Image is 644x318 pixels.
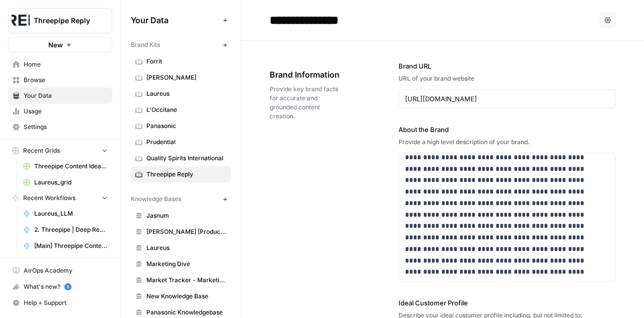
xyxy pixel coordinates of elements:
a: Laureus_grid [19,174,112,190]
span: Panasonic Knowledgebase [146,308,226,317]
a: Laureus_LLM [19,206,112,222]
span: Panasonic [146,121,226,131]
label: Brand URL [398,61,616,71]
span: Quality Spirits International [146,154,226,163]
span: Browse [24,76,108,85]
a: Jasnum [131,208,231,224]
span: Prudential [146,138,226,147]
span: Your Data [131,14,219,26]
span: Threepipe Reply [34,16,95,26]
span: Brand Kits [131,40,160,49]
span: [PERSON_NAME] [146,73,226,82]
a: Threepipe Reply [131,166,231,182]
span: Help + Support [24,298,108,307]
span: [Main] Threepipe Content Producer [34,241,108,250]
a: AirOps Academy [8,263,112,279]
span: Jasnum [146,211,226,220]
a: New Knowledge Base [131,288,231,304]
span: Threepipe Reply [146,170,226,179]
span: Settings [24,122,108,132]
a: 2. Threepipe | Deep Research & Content Brief Creator [19,222,112,238]
a: Forrit [131,53,231,70]
span: Recent Workflows [23,194,75,203]
text: 5 [66,284,69,289]
a: Settings [8,119,112,135]
span: Knowledge Bases [131,195,181,204]
span: New Knowledge Base [146,292,226,301]
span: Laureus_grid [34,178,108,187]
a: Browse [8,72,112,88]
input: www.sundaysoccer.com [405,94,609,104]
span: New [48,40,63,50]
a: Usage [8,103,112,119]
label: About the Brand [398,124,616,135]
span: Laureus [146,243,226,252]
a: Home [8,56,112,73]
a: [PERSON_NAME] [131,70,231,86]
span: Brand Information [270,69,342,81]
button: New [8,37,112,52]
a: L'Occitane [131,102,231,118]
button: Workspace: Threepipe Reply [8,8,112,33]
a: Laureus [131,240,231,256]
a: Threepipe Content Ideation Grid [19,158,112,174]
button: What's new? 5 [8,279,112,295]
a: Laureus [131,86,231,102]
span: AirOps Academy [24,266,108,275]
span: Marketing Dive [146,260,226,269]
div: What's new? [9,279,112,294]
a: Prudential [131,134,231,150]
a: Market Tracker - Marketing + Advertising [131,272,231,288]
a: Marketing Dive [131,256,231,272]
span: Recent Grids [23,146,60,155]
div: URL of your brand website [398,74,616,83]
label: Ideal Customer Profile [398,298,616,308]
a: [Main] Threepipe Content Producer [19,238,112,254]
span: Threepipe Content Ideation Grid [34,162,108,171]
span: Laureus [146,89,226,98]
a: [PERSON_NAME] [Products] [131,224,231,240]
span: Laureus_LLM [34,209,108,218]
a: Panasonic [131,118,231,134]
button: Recent Grids [8,143,112,158]
span: Forrit [146,57,226,66]
span: Market Tracker - Marketing + Advertising [146,276,226,285]
span: 2. Threepipe | Deep Research & Content Brief Creator [34,225,108,234]
div: Provide a high level description of your brand. [398,138,616,147]
a: Your Data [8,88,112,104]
a: Quality Spirits International [131,150,231,166]
span: Your Data [24,91,108,100]
span: L'Occitane [146,105,226,114]
span: Usage [24,107,108,116]
span: Provide key brand facts for accurate and grounded content creation. [270,85,342,121]
button: Help + Support [8,295,112,311]
span: [PERSON_NAME] [Products] [146,227,226,236]
button: Recent Workflows [8,190,112,206]
span: Home [24,60,108,69]
a: 5 [64,283,71,290]
img: Threepipe Reply Logo [12,12,30,30]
